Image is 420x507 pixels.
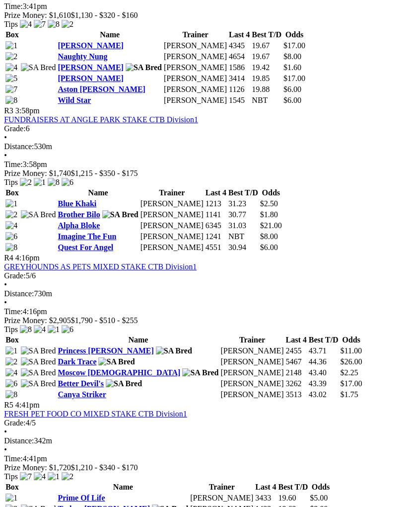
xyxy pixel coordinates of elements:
span: $2.50 [260,199,278,208]
a: Naughty Nung [58,52,107,61]
th: Name [57,30,162,40]
img: 7 [5,85,17,94]
a: Better Devil's [58,379,104,388]
span: $17.00 [283,41,305,50]
td: 43.39 [308,379,339,389]
img: 1 [48,472,60,481]
span: Grade: [4,124,26,133]
a: Moscow [DEMOGRAPHIC_DATA] [58,368,180,377]
a: Prime Of Life [58,494,105,502]
th: Trainer [140,188,204,198]
span: Distance: [4,436,34,445]
span: $8.00 [283,52,301,61]
td: 3513 [285,390,307,400]
span: $2.25 [340,368,358,377]
td: [PERSON_NAME] [220,390,284,400]
td: 43.40 [308,368,339,378]
td: NBT [251,95,282,105]
span: • [4,427,7,436]
span: Distance: [4,289,34,298]
span: Grade: [4,271,26,280]
td: [PERSON_NAME] [163,74,227,84]
th: Trainer [163,30,227,40]
img: 4 [34,325,46,334]
span: Time: [4,160,23,169]
img: 4 [5,63,17,72]
a: Quest For Angel [58,243,113,252]
td: 19.60 [278,493,308,503]
img: 2 [5,210,17,219]
td: 2148 [285,368,307,378]
div: 3:41pm [4,2,416,11]
span: Time: [4,307,23,316]
td: [PERSON_NAME] [220,379,284,389]
span: Tips [4,325,18,334]
span: Grade: [4,419,26,427]
img: 5 [5,74,17,83]
img: SA Bred [182,368,218,377]
span: $1,210 - $340 - $170 [71,463,138,472]
td: [PERSON_NAME] [190,493,254,503]
span: • [4,298,7,307]
td: [PERSON_NAME] [140,243,204,253]
span: Tips [4,20,18,28]
span: $1,215 - $350 - $175 [71,169,138,177]
img: 6 [62,325,73,334]
a: Blue Khaki [58,199,96,208]
th: Trainer [190,482,254,492]
td: 30.77 [228,210,259,220]
span: Box [5,30,19,39]
span: Box [5,336,19,344]
span: 4:41pm [15,401,40,409]
a: [PERSON_NAME] [58,74,123,83]
span: Time: [4,454,23,463]
td: 4551 [205,243,227,253]
span: $5.00 [310,494,328,502]
div: 3:58pm [4,160,416,169]
th: Last 4 [285,335,307,345]
img: SA Bred [21,368,56,377]
div: 4/5 [4,419,416,427]
td: [PERSON_NAME] [163,63,227,73]
th: Name [57,188,139,198]
td: [PERSON_NAME] [220,357,284,367]
img: SA Bred [106,379,142,388]
td: [PERSON_NAME] [163,84,227,94]
img: 1 [5,41,17,50]
img: 2 [5,357,17,366]
span: $1.60 [283,63,301,72]
img: 8 [20,325,32,334]
img: SA Bred [156,346,192,355]
span: 3:58pm [15,106,40,115]
img: 2 [62,472,73,481]
td: 19.67 [251,41,282,51]
img: 2 [5,52,17,61]
a: [PERSON_NAME] [58,41,123,50]
span: Time: [4,2,23,10]
th: Last 4 [255,482,277,492]
a: FUNDRAISERS AT ANGLE PARK STAKE CTB Division1 [4,115,198,124]
img: 4 [34,472,46,481]
span: $1.80 [260,210,278,219]
img: 6 [62,178,73,187]
a: Dark Trace [58,357,96,366]
td: 1241 [205,232,227,242]
th: Odds [260,188,282,198]
th: Odds [283,30,306,40]
th: Name [57,335,219,345]
td: 30.94 [228,243,259,253]
td: 3433 [255,493,277,503]
img: SA Bred [21,357,56,366]
span: $8.00 [260,232,278,241]
td: [PERSON_NAME] [220,368,284,378]
td: 1213 [205,199,227,209]
td: 1545 [228,95,250,105]
img: 4 [5,368,17,377]
div: Prize Money: $1,610 [4,11,416,20]
td: [PERSON_NAME] [163,52,227,62]
td: 19.88 [251,84,282,94]
th: Best T/D [278,482,308,492]
img: 7 [20,472,32,481]
img: 1 [5,199,17,208]
span: R3 [4,106,13,115]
